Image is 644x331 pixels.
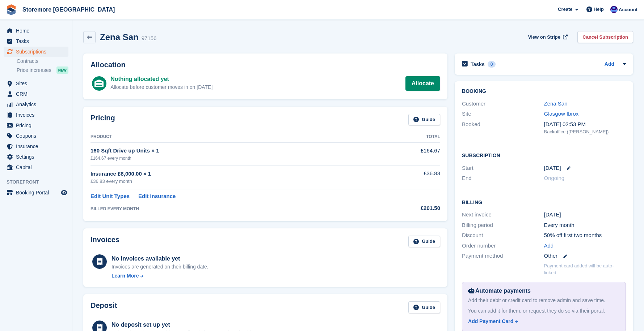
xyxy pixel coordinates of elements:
[91,147,375,155] div: 160 Sqft Drive up Units × 1
[4,188,68,198] a: menu
[91,61,440,69] h2: Allocation
[17,67,51,74] span: Price increases
[544,111,579,117] a: Glasgow Ibrox
[462,100,544,108] div: Customer
[4,99,68,109] a: menu
[111,263,209,271] div: Invoices are generated on their billing date.
[605,60,614,69] a: Add
[111,254,209,263] div: No invoices available yet
[462,221,544,229] div: Billing period
[619,6,637,13] span: Account
[16,188,59,198] span: Booking Portal
[91,155,375,162] div: £164.67 every month
[408,301,440,313] a: Guide
[4,89,68,99] a: menu
[4,110,68,120] a: menu
[375,165,440,189] td: £36.83
[91,131,375,143] th: Product
[110,75,212,83] div: Nothing allocated yet
[462,120,544,136] div: Booked
[544,211,626,219] div: [DATE]
[4,152,68,162] a: menu
[375,143,440,165] td: £164.67
[471,61,485,68] h2: Tasks
[462,164,544,172] div: Start
[91,114,115,126] h2: Pricing
[110,83,212,91] div: Allocate before customer moves in on [DATE]
[111,272,209,280] a: Learn More
[16,47,59,57] span: Subscriptions
[408,114,440,126] a: Guide
[544,252,626,260] div: Other
[408,236,440,248] a: Guide
[544,231,626,240] div: 50% off first two months
[4,78,68,89] a: menu
[91,192,130,201] a: Edit Unit Types
[488,61,496,68] div: 0
[544,120,626,129] div: [DATE] 02:53 PM
[16,162,59,172] span: Capital
[544,164,561,172] time: 2025-08-30 23:00:00 UTC
[405,76,440,91] a: Allocate
[4,26,68,36] a: menu
[594,6,604,13] span: Help
[610,6,618,13] img: Angela
[462,242,544,250] div: Order number
[17,66,68,74] a: Price increases NEW
[16,152,59,162] span: Settings
[4,120,68,130] a: menu
[462,252,544,260] div: Payment method
[544,221,626,229] div: Every month
[544,128,626,136] div: Backoffice ([PERSON_NAME])
[111,272,139,280] div: Learn More
[16,131,59,141] span: Coupons
[111,321,261,329] div: No deposit set up yet
[91,206,375,212] div: BILLED EVERY MONTH
[91,178,375,185] div: £36.83 every month
[462,198,626,206] h2: Billing
[468,318,513,325] div: Add Payment Card
[558,6,572,13] span: Create
[4,141,68,151] a: menu
[528,34,560,41] span: View on Stripe
[91,301,117,313] h2: Deposit
[60,188,68,197] a: Preview store
[462,151,626,159] h2: Subscription
[4,131,68,141] a: menu
[100,32,139,42] h2: Zena San
[544,262,626,276] p: Payment card added will be auto-linked
[468,307,620,315] div: You can add it for them, or request they do so via their portal.
[91,236,119,248] h2: Invoices
[138,192,176,201] a: Edit Insurance
[16,89,59,99] span: CRM
[16,36,59,46] span: Tasks
[468,297,620,304] div: Add their debit or credit card to remove admin and save time.
[56,66,68,74] div: NEW
[468,287,620,295] div: Automate payments
[16,120,59,130] span: Pricing
[142,34,157,43] div: 97156
[462,110,544,118] div: Site
[525,31,569,43] a: View on Stripe
[16,99,59,109] span: Analytics
[375,204,440,212] div: £201.50
[462,89,626,94] h2: Booking
[16,141,59,151] span: Insurance
[17,58,68,65] a: Contracts
[4,162,68,172] a: menu
[16,110,59,120] span: Invoices
[544,175,565,181] span: Ongoing
[544,242,554,250] a: Add
[4,47,68,57] a: menu
[375,131,440,143] th: Total
[6,4,17,15] img: stora-icon-8386f47178a22dfd0bd8f6a31ec36ba5ce8667c1dd55bd0f319d3a0aa187defe.svg
[4,36,68,46] a: menu
[20,4,118,16] a: Storemore [GEOGRAPHIC_DATA]
[462,174,544,182] div: End
[577,31,633,43] a: Cancel Subscription
[91,170,375,178] div: Insurance £8,000.00 × 1
[16,78,59,89] span: Sites
[544,100,568,107] a: Zena San
[468,318,617,325] a: Add Payment Card
[462,211,544,219] div: Next invoice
